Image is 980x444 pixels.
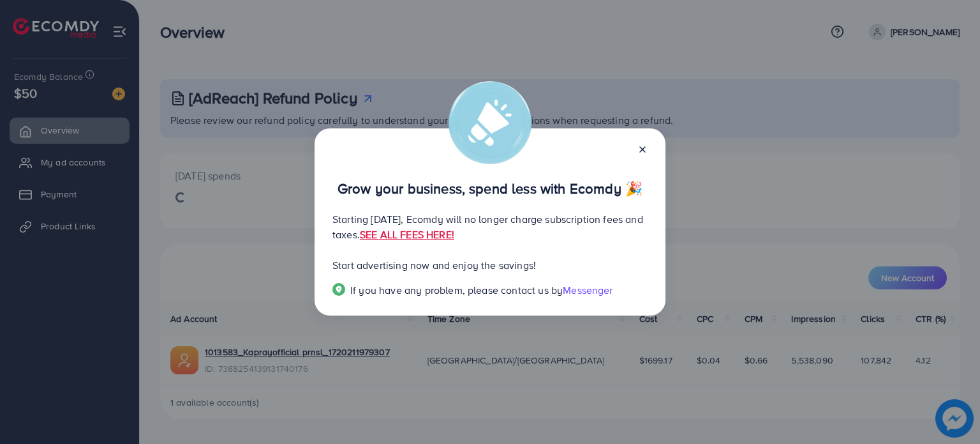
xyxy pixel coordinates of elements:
img: Popup guide [332,283,345,296]
span: Messenger [563,283,612,297]
p: Start advertising now and enjoy the savings! [332,257,648,273]
a: SEE ALL FEES HERE! [360,227,454,241]
p: Grow your business, spend less with Ecomdy 🎉 [332,181,648,196]
img: alert [449,81,531,164]
p: Starting [DATE], Ecomdy will no longer charge subscription fees and taxes. [332,211,648,242]
span: If you have any problem, please contact us by [350,283,563,297]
